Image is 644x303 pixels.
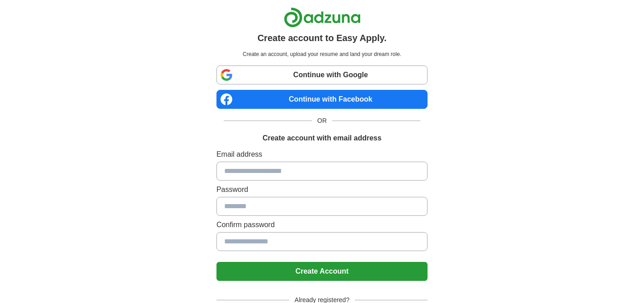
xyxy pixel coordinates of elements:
label: Password [216,184,428,195]
h1: Create account to Easy Apply. [258,31,387,45]
img: Adzuna logo [284,7,361,28]
h1: Create account with email address [263,133,381,144]
label: Confirm password [216,219,428,230]
button: Create Account [216,262,428,281]
p: Create an account, upload your resume and land your dream role. [218,50,426,58]
span: OR [312,116,332,126]
label: Email address [216,149,428,160]
a: Continue with Facebook [216,90,428,109]
a: Continue with Google [216,65,428,84]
